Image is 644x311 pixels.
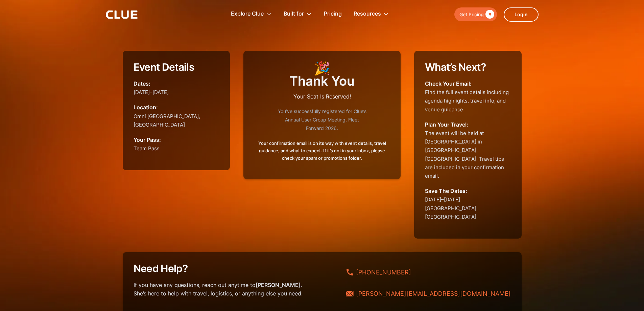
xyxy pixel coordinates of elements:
[277,107,368,133] p: You’ve successfully registered for Clue’s Annual User Group Meeting, Fleet Forward 2026.
[356,268,411,279] div: [PHONE_NUMBER]
[254,139,390,162] p: Your confirmation email is on its way with event details, travel guidance, and what to expect. If...
[134,136,161,143] span: Your Pass:
[425,121,468,128] span: Plan your travel:
[484,10,494,19] div: 
[134,62,219,73] h2: Event Details
[425,62,511,73] h2: What’s Next?
[459,10,484,19] div: Get Pricing
[134,89,169,95] span: [DATE]–[DATE]
[356,289,511,300] div: [PERSON_NAME][EMAIL_ADDRESS][DOMAIN_NAME]
[134,113,200,128] span: Omni [GEOGRAPHIC_DATA],[GEOGRAPHIC_DATA]
[293,93,351,100] span: Your Seat Is Reserved!
[134,263,335,274] h2: Need Help?
[284,3,304,25] div: Built for
[425,196,478,220] span: [DATE]–[DATE] [GEOGRAPHIC_DATA], [GEOGRAPHIC_DATA]
[425,187,467,194] span: Save the dates: ‍
[134,281,303,298] p: If you have any questions, reach out anytime to . She’s here to help with travel, logistics, or a...
[284,3,312,25] div: Built for
[231,3,264,25] div: Explore Clue
[354,3,389,25] div: Resources
[324,3,342,25] a: Pricing
[289,62,355,100] h1: 🎉 Thank You
[504,7,539,22] a: Login
[345,289,511,300] a: [PERSON_NAME][EMAIL_ADDRESS][DOMAIN_NAME]
[454,7,497,21] a: Get Pricing
[425,80,472,87] span: Check your email:
[425,89,509,112] span: Find the full event details including agenda highlights, travel info, and venue guidance.
[354,3,381,25] div: Resources
[345,268,411,279] a: [PHONE_NUMBER]
[231,3,272,25] div: Explore Clue
[134,80,150,87] span: Dates:
[256,282,301,288] span: [PERSON_NAME]
[134,104,158,111] span: Location:
[425,130,504,179] span: The event will be held at [GEOGRAPHIC_DATA] in [GEOGRAPHIC_DATA], [GEOGRAPHIC_DATA]. Travel tips ...
[134,145,160,152] span: Team Pass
